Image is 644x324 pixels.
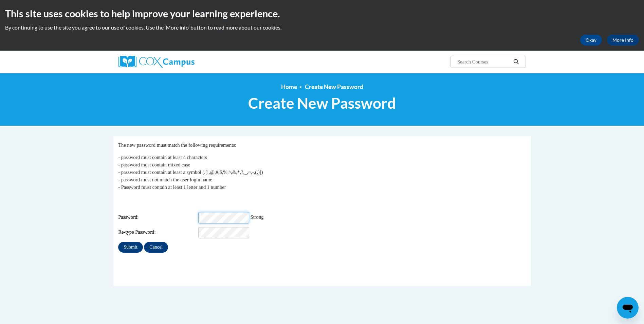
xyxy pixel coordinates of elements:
span: Create New Password [305,83,363,90]
iframe: Button to launch messaging window [617,297,639,319]
a: Cox Campus [118,56,247,68]
span: The new password must match the following requirements: [118,142,236,148]
span: Create New Password [248,94,396,112]
button: Search [511,58,521,66]
input: Cancel [144,242,168,253]
img: Cox Campus [118,56,195,68]
span: Password: [118,214,197,221]
h2: This site uses cookies to help improve your learning experience. [5,7,639,20]
p: By continuing to use the site you agree to our use of cookies. Use the ‘More info’ button to read... [5,24,639,31]
a: Home [281,83,297,90]
span: Strong [251,214,264,220]
input: Search Courses [457,58,511,66]
button: Okay [580,35,602,46]
input: Submit [118,242,143,253]
span: Re-type Password: [118,229,197,236]
a: More Info [607,35,639,46]
span: - password must contain at least 4 characters - password must contain mixed case - password must ... [118,155,263,190]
